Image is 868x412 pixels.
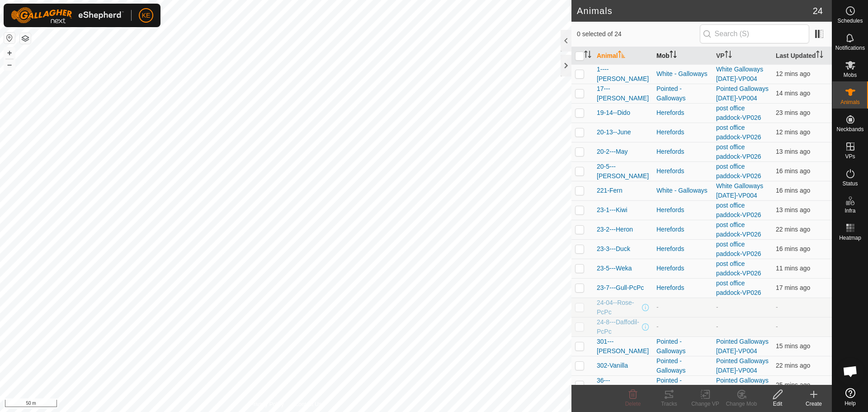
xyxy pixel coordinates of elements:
[839,235,861,241] span: Heatmap
[844,401,856,406] span: Help
[4,59,15,70] button: –
[842,181,858,186] span: Status
[656,69,709,79] div: White - Galloways
[716,143,761,160] a: post office paddock-VP026
[837,18,863,24] span: Schedules
[716,85,769,102] a: Pointed Galloways [DATE]-VP004
[4,47,15,58] button: +
[597,128,631,137] span: 20-13--June
[656,303,709,312] div: -
[776,148,810,155] span: 5 Oct 2025, 5:34 pm
[832,384,868,410] a: Help
[656,205,709,215] div: Herefords
[656,108,709,118] div: Herefords
[656,128,709,137] div: Herefords
[597,84,649,103] span: 17---[PERSON_NAME]
[836,127,863,132] span: Neckbands
[816,52,823,59] p-sorticon: Activate to sort
[776,226,810,233] span: 5 Oct 2025, 5:25 pm
[597,108,630,118] span: 19-14--Dido
[776,342,810,350] span: 5 Oct 2025, 5:32 pm
[716,303,718,311] app-display-virtual-paddock-transition: -
[20,33,31,44] button: Map Layers
[776,70,810,77] span: 5 Oct 2025, 5:35 pm
[656,244,709,254] div: Herefords
[716,260,761,277] a: post office paddock-VP026
[776,128,810,136] span: 5 Oct 2025, 5:35 pm
[700,24,809,43] input: Search (S)
[597,244,630,254] span: 23-3---Duck
[653,47,712,65] th: Mob
[716,241,761,257] a: post office paddock-VP026
[656,337,709,356] div: Pointed - Galloways
[844,208,855,213] span: Infra
[776,167,810,175] span: 5 Oct 2025, 5:31 pm
[840,99,860,105] span: Animals
[656,376,709,395] div: Pointed - Galloways
[577,29,700,39] span: 0 selected of 24
[716,279,761,296] a: post office paddock-VP026
[656,322,709,331] div: -
[716,377,769,393] a: Pointed Galloways [DATE]-VP004
[712,47,772,65] th: VP
[776,323,778,330] span: -
[716,221,761,238] a: post office paddock-VP026
[776,206,810,213] span: 5 Oct 2025, 5:34 pm
[776,187,810,194] span: 5 Oct 2025, 5:31 pm
[837,358,864,385] div: Open chat
[776,265,810,272] span: 5 Oct 2025, 5:36 pm
[597,317,640,336] span: 24-8---Daffodil-PcPc
[716,357,769,374] a: Pointed Galloways [DATE]-VP004
[656,356,709,375] div: Pointed - Galloways
[813,4,823,18] span: 24
[716,323,718,330] app-display-virtual-paddock-transition: -
[597,147,627,156] span: 20-2---May
[776,381,810,388] span: 5 Oct 2025, 5:22 pm
[772,47,832,65] th: Last Updated
[716,338,769,355] a: Pointed Galloways [DATE]-VP004
[845,154,855,159] span: VPs
[597,162,649,181] span: 20-5---[PERSON_NAME]
[656,166,709,176] div: Herefords
[716,182,763,199] a: White Galloways [DATE]-VP004
[656,147,709,156] div: Herefords
[835,45,865,51] span: Notifications
[716,104,761,121] a: post office paddock-VP026
[597,65,649,84] span: 1----[PERSON_NAME]
[776,362,810,369] span: 5 Oct 2025, 5:25 pm
[656,283,709,293] div: Herefords
[597,205,627,215] span: 23-1---Kiwi
[651,400,687,408] div: Tracks
[295,400,321,408] a: Contact Us
[656,186,709,195] div: White - Galloways
[11,7,124,24] img: Gallagher Logo
[584,52,591,59] p-sorticon: Activate to sort
[687,400,723,408] div: Change VP
[597,264,632,273] span: 23-5---Weka
[716,202,761,218] a: post office paddock-VP026
[844,72,857,78] span: Mobs
[776,245,810,252] span: 5 Oct 2025, 5:31 pm
[250,400,284,408] a: Privacy Policy
[716,163,761,180] a: post office paddock-VP026
[670,52,677,59] p-sorticon: Activate to sort
[656,264,709,273] div: Herefords
[142,11,151,20] span: KE
[776,109,810,116] span: 5 Oct 2025, 5:24 pm
[618,52,625,59] p-sorticon: Activate to sort
[759,400,796,408] div: Edit
[597,283,644,293] span: 23-7---Gull-PcPc
[776,90,810,97] span: 5 Oct 2025, 5:33 pm
[723,400,759,408] div: Change Mob
[716,124,761,141] a: post office paddock-VP026
[656,84,709,103] div: Pointed - Galloways
[796,400,832,408] div: Create
[577,5,813,16] h2: Animals
[776,303,778,311] span: -
[597,298,640,317] span: 24-04--Rose-PcPc
[656,225,709,234] div: Herefords
[725,52,732,59] p-sorticon: Activate to sort
[4,33,15,43] button: Reset Map
[593,47,653,65] th: Animal
[597,186,623,195] span: 221-Fern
